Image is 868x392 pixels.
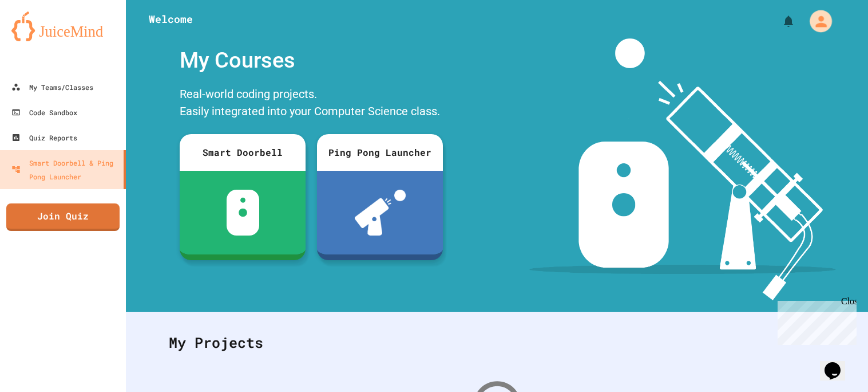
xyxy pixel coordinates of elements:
[760,11,798,31] div: My Notifications
[773,296,857,345] iframe: chat widget
[529,38,836,300] img: banner-image-my-projects.png
[11,11,114,41] img: logo-orange.svg
[11,156,119,183] div: Smart Doorbell & Ping Pong Launcher
[157,320,837,365] div: My Projects
[227,190,259,236] img: sdb-white.svg
[11,80,93,94] div: My Teams/Classes
[6,203,120,231] a: Join Quiz
[5,5,79,73] div: Chat with us now!Close
[355,190,406,236] img: ppl-with-ball.png
[180,134,306,171] div: Smart Doorbell
[820,346,857,381] iframe: chat widget
[317,134,443,171] div: Ping Pong Launcher
[174,83,449,126] div: Real-world coding projects. Easily integrated into your Computer Science class.
[796,7,835,36] div: My Account
[174,38,449,83] div: My Courses
[11,105,77,119] div: Code Sandbox
[11,131,77,144] div: Quiz Reports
